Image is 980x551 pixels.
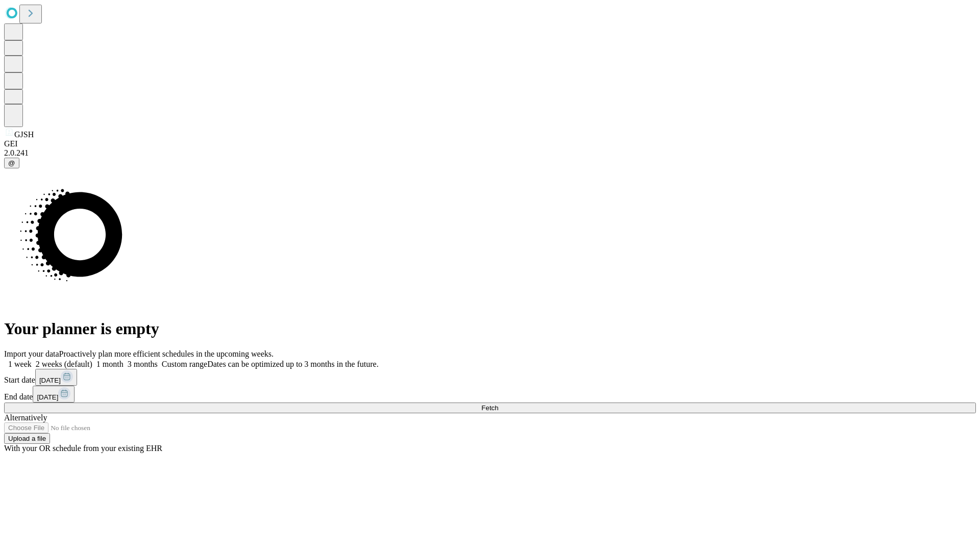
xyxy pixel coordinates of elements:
span: GJSH [14,130,34,139]
div: 2.0.241 [4,148,976,158]
button: [DATE] [33,386,75,403]
span: Import your data [4,349,59,358]
span: 3 months [128,360,158,368]
span: 2 weeks (default) [36,360,92,368]
span: 1 month [96,360,124,368]
button: @ [4,158,19,168]
span: Alternatively [4,413,47,422]
span: Fetch [481,404,498,412]
span: [DATE] [37,393,58,401]
div: End date [4,386,976,403]
div: Start date [4,369,976,386]
button: Fetch [4,403,976,413]
h1: Your planner is empty [4,319,976,338]
span: Dates can be optimized up to 3 months in the future. [207,360,378,368]
span: @ [8,159,15,167]
button: [DATE] [35,369,77,386]
div: GEI [4,139,976,148]
span: Custom range [162,360,207,368]
span: With your OR schedule from your existing EHR [4,444,162,453]
span: 1 week [8,360,32,368]
span: Proactively plan more efficient schedules in the upcoming weeks. [59,349,274,358]
span: [DATE] [39,377,61,384]
button: Upload a file [4,433,50,444]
